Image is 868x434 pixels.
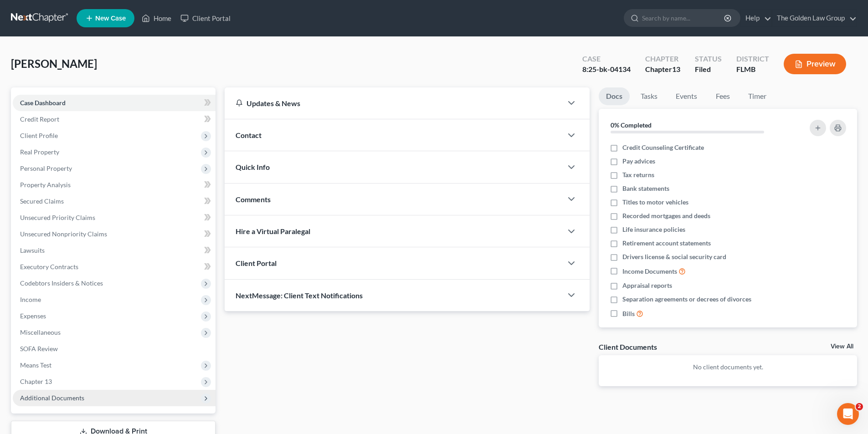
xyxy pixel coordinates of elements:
p: No client documents yet. [606,363,850,372]
a: SOFA Review [13,341,216,357]
span: Means Test [20,361,51,369]
a: Client Portal [176,10,235,26]
div: Status [695,54,722,64]
div: 8:25-bk-04134 [582,64,631,75]
span: Retirement account statements [622,239,711,248]
span: [PERSON_NAME] [11,57,97,70]
span: Income [20,296,41,303]
span: Credit Counseling Certificate [622,143,704,152]
span: Quick Info [236,163,270,171]
span: Real Property [20,148,59,156]
div: Client Documents [599,342,657,352]
a: Fees [708,87,737,105]
a: Unsecured Nonpriority Claims [13,226,216,242]
a: Home [137,10,176,26]
span: Life insurance policies [622,225,685,234]
span: Lawsuits [20,246,45,254]
span: New Case [95,15,126,22]
a: Case Dashboard [13,95,216,111]
a: Docs [599,87,630,105]
span: Recorded mortgages and deeds [622,211,710,220]
span: Separation agreements or decrees of divorces [622,295,751,304]
div: Chapter [645,54,680,64]
span: NextMessage: Client Text Notifications [236,291,363,300]
a: Help [741,10,771,26]
div: Updates & News [236,98,551,108]
span: Miscellaneous [20,328,61,336]
span: Income Documents [622,267,677,276]
span: Appraisal reports [622,281,672,290]
span: Property Analysis [20,181,71,189]
a: Tasks [633,87,665,105]
span: Tax returns [622,170,654,179]
span: Unsecured Priority Claims [20,214,95,221]
a: View All [831,343,853,350]
span: Secured Claims [20,197,64,205]
span: Client Portal [236,259,277,267]
span: Executory Contracts [20,263,78,271]
a: Credit Report [13,111,216,128]
div: District [736,54,769,64]
span: SOFA Review [20,345,58,352]
a: Executory Contracts [13,259,216,275]
a: Lawsuits [13,242,216,259]
div: Filed [695,64,722,75]
a: Events [668,87,704,105]
span: Contact [236,131,262,139]
span: Comments [236,195,271,204]
span: Bank statements [622,184,669,193]
span: Expenses [20,312,46,320]
span: Hire a Virtual Paralegal [236,227,310,235]
div: FLMB [736,64,769,75]
span: 2 [856,403,863,410]
span: Titles to motor vehicles [622,198,688,207]
span: Bills [622,309,635,318]
span: Pay advices [622,157,655,166]
span: Client Profile [20,132,58,139]
div: Case [582,54,631,64]
span: Credit Report [20,115,59,123]
a: Timer [741,87,774,105]
a: The Golden Law Group [772,10,857,26]
span: Case Dashboard [20,99,66,107]
span: Drivers license & social security card [622,252,726,261]
span: 13 [672,65,680,73]
span: Personal Property [20,164,72,172]
iframe: Intercom live chat [837,403,859,425]
strong: 0% Completed [611,121,652,129]
div: Chapter [645,64,680,75]
span: Additional Documents [20,394,84,402]
span: Chapter 13 [20,378,52,385]
a: Secured Claims [13,193,216,209]
input: Search by name... [642,10,725,26]
span: Unsecured Nonpriority Claims [20,230,107,238]
a: Unsecured Priority Claims [13,209,216,226]
span: Codebtors Insiders & Notices [20,279,103,287]
a: Property Analysis [13,177,216,193]
button: Preview [784,54,846,74]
